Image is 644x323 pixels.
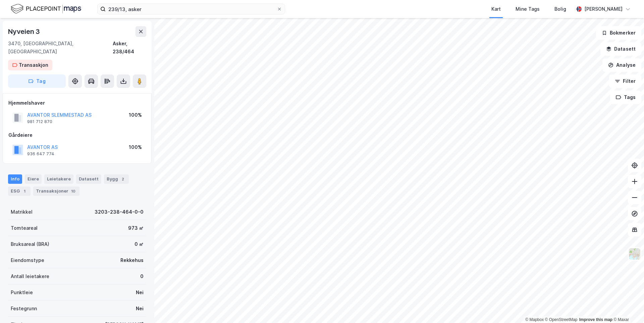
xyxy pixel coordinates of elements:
button: Bokmerker [596,26,641,40]
input: Søk på adresse, matrikkel, gårdeiere, leietakere eller personer [106,4,277,14]
div: Kart [491,5,501,13]
a: OpenStreetMap [545,317,578,322]
div: Matrikkel [11,208,33,216]
iframe: Chat Widget [610,291,644,323]
div: Mine Tags [516,5,540,13]
div: Nei [136,288,144,297]
div: Transaksjoner [33,186,79,196]
div: Antall leietakere [11,272,49,280]
a: Improve this map [579,317,612,322]
div: Gårdeiere [8,131,146,139]
div: 1 [21,188,28,195]
div: Nyveien 3 [8,26,41,37]
button: Analyse [602,58,641,72]
div: 0 ㎡ [135,240,144,248]
div: Bolig [554,5,566,13]
div: 3203-238-464-0-0 [95,208,144,216]
div: 100% [129,111,142,119]
div: Festegrunn [11,305,37,313]
div: ESG [8,186,31,196]
button: Tag [8,74,66,88]
div: [PERSON_NAME] [584,5,623,13]
div: Transaskjon [19,61,48,69]
div: Eiere [25,174,42,184]
img: Z [628,248,641,260]
img: logo.f888ab2527a4732fd821a326f86c7f29.svg [11,3,81,15]
div: 981 712 870 [27,119,52,124]
div: 2 [119,176,126,182]
div: Hjemmelshaver [8,99,146,107]
div: Bygg [104,174,129,184]
div: 973 ㎡ [128,224,144,232]
div: 100% [129,143,142,151]
div: Tomteareal [11,224,38,232]
button: Filter [609,74,641,88]
div: Asker, 238/464 [113,40,146,56]
div: Bruksareal (BRA) [11,240,49,248]
div: Datasett [76,174,101,184]
div: Nei [136,305,144,313]
div: 936 647 774 [27,151,54,157]
a: Mapbox [525,317,544,322]
div: Rekkehus [120,256,144,264]
button: Datasett [600,42,641,56]
div: Punktleie [11,288,33,297]
div: 10 [70,188,77,195]
div: 3470, [GEOGRAPHIC_DATA], [GEOGRAPHIC_DATA] [8,40,113,56]
div: Eiendomstype [11,256,44,264]
div: Kontrollprogram for chat [610,291,644,323]
div: Info [8,174,22,184]
button: Tags [610,91,641,104]
div: Leietakere [44,174,73,184]
div: 0 [140,272,144,280]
